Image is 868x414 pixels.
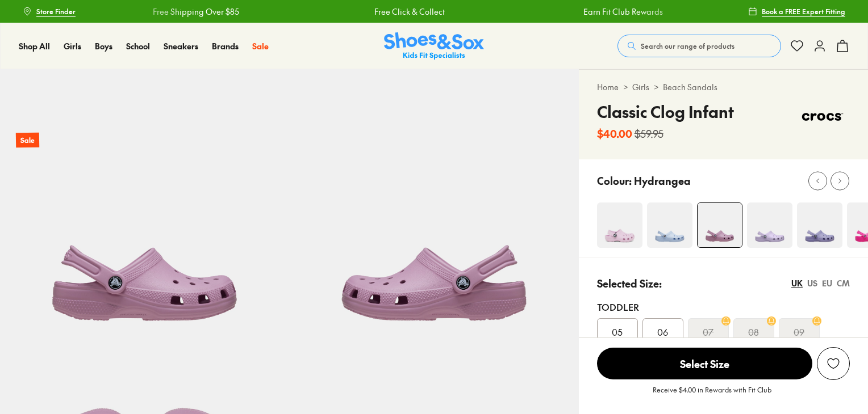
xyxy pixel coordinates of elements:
p: Sale [16,133,39,148]
a: Beach Sandals [663,81,717,93]
p: Selected Size: [597,276,662,291]
a: Shop All [19,40,50,52]
span: Shop All [19,40,50,52]
s: $59.95 [635,126,663,141]
span: Book a FREE Expert Fitting [762,6,845,16]
span: Select Size [597,348,812,379]
span: Girls [64,40,81,52]
img: 5-545790_1 [289,69,578,358]
p: Receive $4.00 in Rewards with Fit Club [653,385,771,405]
div: US [807,277,817,289]
b: $40.00 [597,126,632,141]
a: Sneakers [164,40,198,52]
a: Free Shipping Over $85 [622,6,708,18]
img: 4-527481_1 [647,202,692,248]
button: Add to Wishlist [817,347,850,380]
img: SNS_Logo_Responsive.svg [384,32,484,60]
div: CM [837,277,850,289]
img: 4-493670_1 [747,202,792,248]
button: Select Size [597,347,812,380]
span: 06 [657,325,668,339]
span: Search our range of products [641,41,735,51]
img: Vendor logo [795,100,850,134]
div: UK [791,277,803,289]
span: Sneakers [164,40,198,52]
a: Boys [95,40,112,52]
div: Toddler [597,300,850,314]
a: Sale [252,40,269,52]
p: Hydrangea [634,173,691,188]
s: 07 [703,325,713,339]
div: EU [822,277,832,289]
span: Brands [212,40,239,52]
img: 4-545789_1 [698,203,742,247]
a: School [126,40,150,52]
h4: Classic Clog Infant [597,100,734,124]
img: 4-527475_1 [797,202,842,248]
a: Book a FREE Expert Fitting [748,1,845,22]
button: Search our range of products [617,35,781,57]
div: > > [597,81,850,93]
a: Free Click & Collect [203,6,273,18]
a: Home [597,81,619,93]
span: School [126,40,150,52]
a: Shoes & Sox [384,32,484,60]
a: Earn Fit Club Rewards [412,6,491,18]
a: Brands [212,40,239,52]
span: Boys [95,40,112,52]
span: Store Finder [36,6,76,16]
p: Colour: [597,173,632,188]
s: 08 [748,325,759,339]
a: Girls [64,40,81,52]
span: Sale [252,40,269,52]
a: Store Finder [23,1,76,22]
a: Girls [632,81,649,93]
s: 09 [794,325,804,339]
img: 4-464486_1 [597,202,642,248]
span: 05 [612,325,623,339]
